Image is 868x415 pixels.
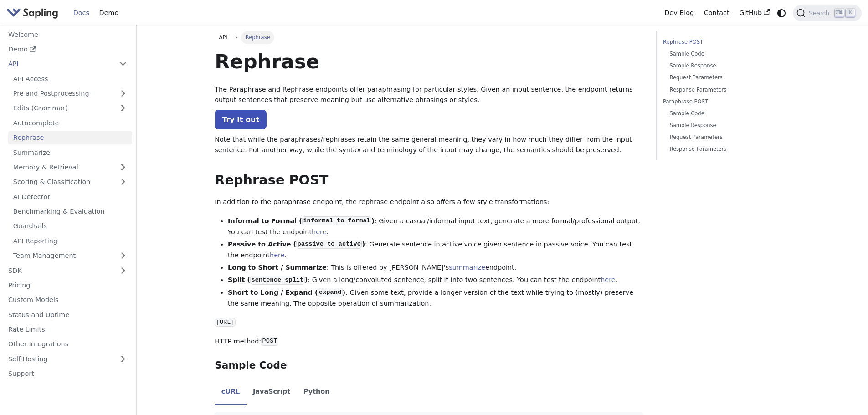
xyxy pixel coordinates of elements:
a: API [215,31,231,44]
nav: Breadcrumbs [215,31,643,44]
button: Collapse sidebar category 'API' [114,57,132,71]
code: POST [261,337,278,346]
a: Demo [3,43,132,56]
a: Dev Blog [659,6,699,20]
kbd: K [846,9,855,17]
a: Self-Hosting [3,352,132,365]
a: here [270,251,284,259]
button: Expand sidebar category 'SDK' [114,264,132,277]
a: Try it out [215,110,267,129]
a: Guardrails [8,220,132,233]
a: Edits (Grammar) [8,102,132,115]
a: Rephrase [8,131,132,144]
a: Demo [94,6,123,20]
p: Note that while the paraphrases/rephrases retain the same general meaning, they vary in how much ... [215,134,643,156]
button: Search (Ctrl+K) [793,5,861,21]
a: here [312,228,326,236]
a: Summarize [8,146,132,159]
a: Pricing [3,279,132,292]
a: API [3,57,114,71]
a: Memory & Retrieval [8,161,132,174]
a: here [601,276,615,283]
a: Sample Code [669,109,783,118]
a: Sample Code [669,50,783,58]
a: Response Parameters [669,86,783,94]
a: Request Parameters [669,73,783,82]
strong: Long to Short / Summarize [228,264,327,271]
p: In addition to the paraphrase endpoint, the rephrase endpoint also offers a few style transformat... [215,197,643,208]
a: summarize [449,264,485,271]
li: cURL [215,380,246,405]
a: Status and Uptime [3,308,132,321]
strong: Split ( ) [228,276,308,283]
a: API Access [8,72,132,85]
p: The Paraphrase and Rephrase endpoints offer paraphrasing for particular styles. Given an input se... [215,84,643,106]
a: Team Management [8,249,132,262]
a: Benchmarking & Evaluation [8,205,132,218]
a: AI Detector [8,190,132,203]
code: expand [318,288,343,297]
li: : Given a long/convoluted sentence, split it into two sentences. You can test the endpoint . [228,275,643,286]
a: Response Parameters [669,145,783,154]
a: Docs [68,6,94,20]
a: Autocomplete [8,116,132,129]
a: Rephrase POST [663,38,786,46]
a: Support [3,367,132,380]
code: [URL] [215,318,236,327]
a: GitHub [734,6,775,20]
h1: Rephrase [215,49,643,74]
a: Custom Models [3,293,132,307]
li: : Given some text, provide a longer version of the text while trying to (mostly) preserve the sam... [228,287,643,309]
a: Scoring & Classification [8,175,132,189]
code: passive_to_active [296,240,362,249]
li: Python [297,380,336,405]
a: Sapling.ai [6,6,62,20]
a: Rate Limits [3,323,132,336]
code: informal_to_formal [302,216,371,225]
a: API Reporting [8,234,132,247]
button: Switch between dark and light mode (currently system mode) [775,6,788,20]
li: : This is offered by [PERSON_NAME]'s endpoint. [228,262,643,273]
li: JavaScript [247,380,297,405]
a: Sample Response [669,61,783,70]
h2: Rephrase POST [215,172,643,189]
a: Paraphrase POST [663,97,786,106]
span: Search [806,10,835,17]
p: HTTP method: [215,336,643,347]
span: API [219,34,227,41]
a: Pre and Postprocessing [8,87,132,100]
a: SDK [3,264,114,277]
h3: Sample Code [215,359,643,372]
strong: Passive to Active ( ) [228,241,365,248]
li: : Given a casual/informal input text, generate a more formal/professional output. You can test th... [228,216,643,238]
strong: Short to Long / Expand ( ) [228,289,345,296]
code: sentence_split [250,276,305,285]
a: Other Integrations [3,338,132,351]
a: Request Parameters [669,133,783,142]
a: Welcome [3,28,132,41]
li: : Generate sentence in active voice given sentence in passive voice. You can test the endpoint . [228,239,643,261]
a: Sample Response [669,121,783,130]
a: Contact [699,6,734,20]
strong: Informal to Formal ( ) [228,217,375,225]
span: Rephrase [241,31,274,44]
img: Sapling.ai [6,6,58,20]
